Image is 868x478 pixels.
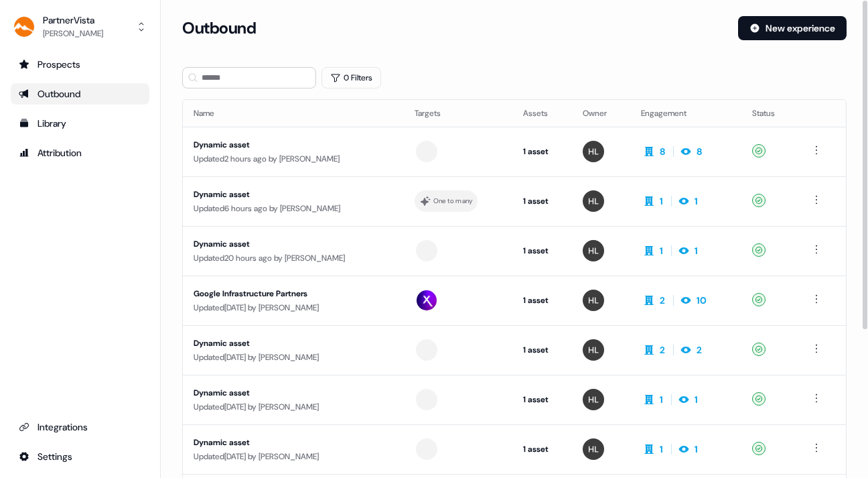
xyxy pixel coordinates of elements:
img: Hondo [583,141,604,162]
th: Assets [512,100,572,127]
h3: Outbound [182,18,256,38]
div: Settings [19,450,141,463]
div: Dynamic asset [194,337,393,350]
div: Updated [DATE] by [PERSON_NAME] [194,351,393,364]
th: Engagement [630,100,741,127]
div: Dynamic asset [194,386,393,400]
div: Dynamic asset [194,436,393,449]
a: Go to integrations [11,416,149,438]
button: PartnerVista[PERSON_NAME] [11,11,149,43]
div: 1 [660,393,663,406]
a: Go to attribution [11,142,149,164]
img: Hondo [583,438,604,460]
img: Hondo [583,240,604,261]
a: Go to templates [11,113,149,134]
div: 8 [697,145,702,158]
div: Dynamic asset [194,237,393,251]
div: 1 [695,442,698,456]
a: Go to outbound experience [11,83,149,105]
div: Library [19,117,141,130]
div: 1 asset [523,393,561,406]
div: 1 [695,393,698,406]
div: 2 [660,294,665,307]
div: 10 [697,294,707,307]
img: Hondo [583,389,604,410]
img: Hondo [583,290,604,311]
div: PartnerVista [43,13,103,27]
div: 2 [697,343,702,357]
div: [PERSON_NAME] [43,27,103,40]
div: Updated 20 hours ago by [PERSON_NAME] [194,251,393,265]
button: 0 Filters [321,67,381,88]
div: 8 [660,145,665,158]
div: 1 asset [523,442,561,456]
div: Dynamic asset [194,138,393,152]
div: Dynamic asset [194,188,393,201]
img: Hondo [583,339,604,361]
div: One to many [433,195,473,207]
div: Updated [DATE] by [PERSON_NAME] [194,301,393,314]
div: 1 [660,442,663,456]
div: Google Infrastructure Partners [194,287,393,300]
div: 1 asset [523,343,561,357]
div: 1 [660,194,663,208]
th: Owner [572,100,630,127]
div: Prospects [19,58,141,71]
button: New experience [738,16,847,40]
div: Updated 6 hours ago by [PERSON_NAME] [194,202,393,215]
th: Name [183,100,404,127]
div: 1 [660,244,663,257]
th: Targets [404,100,512,127]
div: 1 asset [523,244,561,257]
div: Integrations [19,420,141,434]
div: Outbound [19,87,141,101]
div: Updated 2 hours ago by [PERSON_NAME] [194,152,393,166]
div: Updated [DATE] by [PERSON_NAME] [194,400,393,414]
img: Hondo [583,190,604,212]
div: 1 asset [523,294,561,307]
div: 1 [695,194,698,208]
th: Status [741,100,798,127]
div: 1 [695,244,698,257]
a: Go to prospects [11,54,149,75]
div: 1 asset [523,145,561,158]
a: Go to integrations [11,446,149,467]
div: 2 [660,343,665,357]
div: 1 asset [523,194,561,208]
div: Attribution [19,146,141,160]
div: Updated [DATE] by [PERSON_NAME] [194,450,393,463]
